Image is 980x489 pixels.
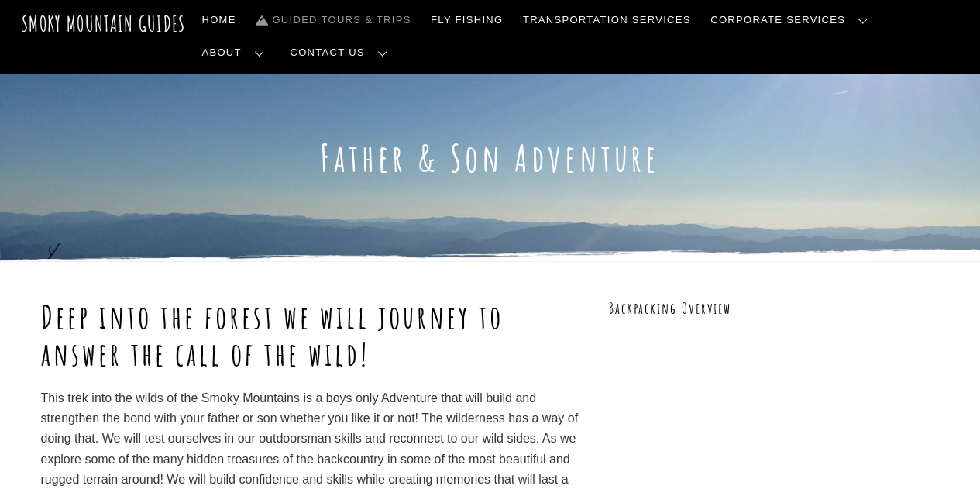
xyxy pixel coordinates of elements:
[249,4,417,36] a: Guided Tours & Trips
[41,136,940,181] h1: Father & Son Adventure
[22,11,186,36] a: Smoky Mountain Guides
[41,298,580,373] h1: Deep into the forest we will journey to answer the call of the wild!
[196,4,242,36] a: Home
[609,298,940,319] h3: Backpacking Overview
[517,4,696,36] a: Transportation Services
[425,4,509,36] a: Fly Fishing
[284,36,400,69] a: Contact Us
[196,36,277,69] a: About
[704,4,880,36] a: Corporate Services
